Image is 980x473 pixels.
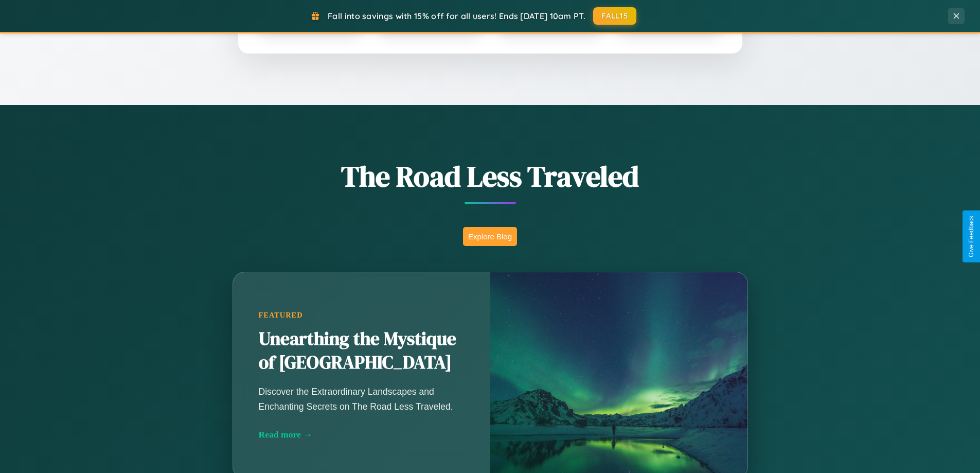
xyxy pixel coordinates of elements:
div: Read more → [259,429,465,440]
button: FALL15 [593,7,636,25]
div: Give Feedback [968,216,975,257]
div: Featured [259,311,465,320]
button: Explore Blog [463,227,517,246]
h1: The Road Less Traveled [182,156,799,196]
span: Fall into savings with 15% off for all users! Ends [DATE] 10am PT. [328,11,585,21]
p: Discover the Extraordinary Landscapes and Enchanting Secrets on The Road Less Traveled. [259,384,465,413]
h2: Unearthing the Mystique of [GEOGRAPHIC_DATA] [259,327,465,375]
